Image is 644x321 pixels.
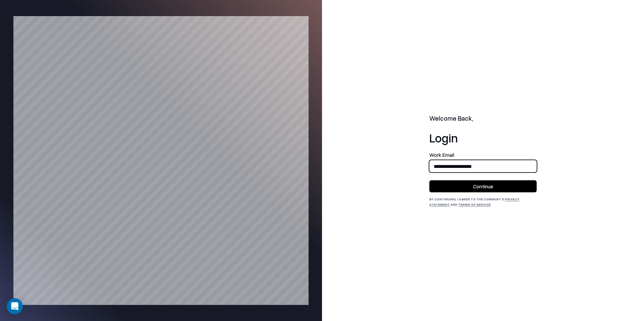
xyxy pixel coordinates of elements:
[7,298,23,314] div: Open Intercom Messenger
[458,202,491,206] a: Terms of Service
[429,114,537,123] h2: Welcome Back,
[429,131,537,144] h1: Login
[429,152,537,157] label: Work Email
[429,180,537,192] button: Continue
[429,196,537,207] div: By continuing, I agree to the Company's and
